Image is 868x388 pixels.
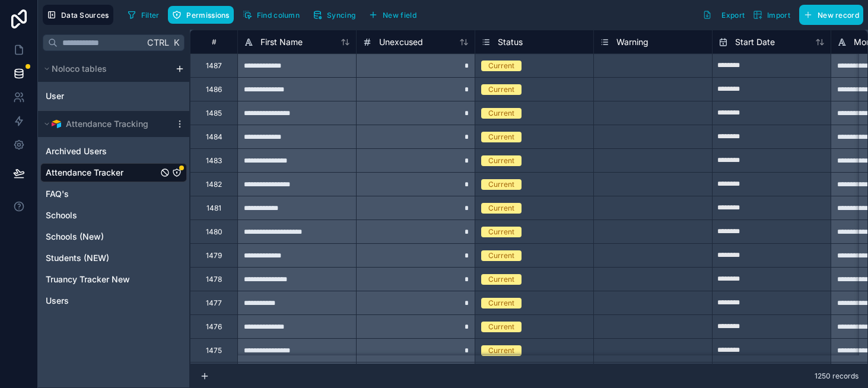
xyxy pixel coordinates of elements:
[260,36,303,48] span: First Name
[818,11,859,20] span: New record
[616,36,648,48] span: Warning
[43,5,113,25] button: Data Sources
[735,36,775,48] span: Start Date
[206,251,222,260] div: 1479
[488,155,514,166] div: Current
[794,5,863,25] a: New record
[257,11,300,20] span: Find column
[488,298,514,309] div: Current
[206,61,222,71] div: 1487
[379,36,423,48] span: Unexcused
[172,39,180,47] span: K
[206,85,222,94] div: 1486
[721,11,745,20] span: Export
[488,61,514,71] div: Current
[488,250,514,261] div: Current
[498,36,523,48] span: Status
[206,346,222,355] div: 1475
[309,6,360,24] button: Syncing
[488,227,514,237] div: Current
[206,109,222,118] div: 1485
[61,11,109,20] span: Data Sources
[799,5,863,25] button: New record
[206,180,222,189] div: 1482
[488,132,514,142] div: Current
[488,108,514,119] div: Current
[206,227,222,237] div: 1480
[168,6,233,24] button: Permissions
[815,371,859,381] span: 1250 records
[488,274,514,285] div: Current
[383,11,416,20] span: New field
[141,11,160,20] span: Filter
[123,6,164,24] button: Filter
[488,322,514,332] div: Current
[488,84,514,95] div: Current
[698,5,749,25] button: Export
[168,6,238,24] a: Permissions
[206,203,221,213] div: 1481
[488,179,514,190] div: Current
[767,11,790,20] span: Import
[488,345,514,356] div: Current
[749,5,794,25] button: Import
[186,11,229,20] span: Permissions
[206,298,222,308] div: 1477
[206,132,222,142] div: 1484
[309,6,364,24] a: Syncing
[239,6,304,24] button: Find column
[206,156,222,166] div: 1483
[488,203,514,214] div: Current
[146,35,170,50] span: Ctrl
[327,11,355,20] span: Syncing
[206,322,222,332] div: 1476
[364,6,421,24] button: New field
[206,275,222,284] div: 1478
[199,37,228,46] div: #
